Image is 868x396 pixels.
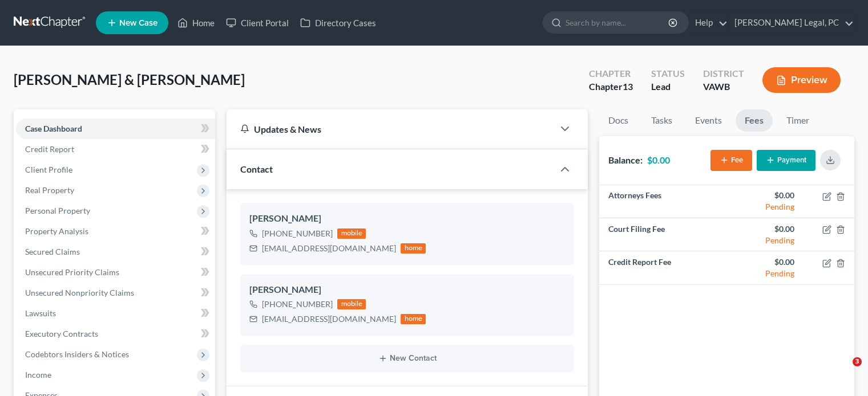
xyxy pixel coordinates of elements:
[14,71,245,88] span: [PERSON_NAME] & [PERSON_NAME]
[589,67,633,80] div: Chapter
[736,201,794,213] div: Pending
[119,19,158,27] span: New Case
[401,243,426,254] div: home
[710,150,752,171] button: Fee
[651,67,685,80] div: Status
[736,190,794,201] div: $0.00
[25,247,80,256] span: Secured Claims
[16,283,215,303] a: Unsecured Nonpriority Claims
[651,80,685,93] div: Lead
[25,226,88,236] span: Property Analysis
[853,357,862,366] span: 3
[262,243,396,254] div: [EMAIL_ADDRESS][DOMAIN_NAME]
[599,109,637,132] a: Docs
[25,329,98,338] span: Executory Contracts
[25,308,56,318] span: Lawsuits
[599,218,726,251] td: Court Filing Fee
[262,313,396,325] div: [EMAIL_ADDRESS][DOMAIN_NAME]
[599,185,726,218] td: Attorneys Fees
[642,109,681,132] a: Tasks
[249,212,565,226] div: [PERSON_NAME]
[249,283,565,297] div: [PERSON_NAME]
[337,299,366,309] div: mobile
[240,164,273,174] span: Contact
[736,109,773,132] a: Fees
[25,288,134,297] span: Unsecured Nonpriority Claims
[401,314,426,324] div: home
[599,251,726,284] td: Credit Report Fee
[689,13,728,33] a: Help
[703,80,744,93] div: VAWB
[16,262,215,283] a: Unsecured Priority Claims
[736,256,794,268] div: $0.00
[703,67,744,80] div: District
[249,354,565,363] button: New Contact
[16,221,215,242] a: Property Analysis
[262,228,333,239] div: [PHONE_NUMBER]
[220,13,294,33] a: Client Portal
[623,81,633,92] span: 13
[777,109,818,132] a: Timer
[829,357,857,385] iframe: Intercom live chat
[16,139,215,160] a: Credit Report
[647,154,670,165] strong: $0.00
[736,223,794,235] div: $0.00
[608,154,643,165] strong: Balance:
[25,349,129,359] span: Codebtors Insiders & Notices
[25,267,119,277] span: Unsecured Priority Claims
[736,235,794,246] div: Pending
[16,119,215,139] a: Case Dashboard
[589,80,633,93] div: Chapter
[294,13,382,33] a: Directory Cases
[16,303,215,324] a: Lawsuits
[686,109,731,132] a: Events
[337,228,366,239] div: mobile
[172,13,220,33] a: Home
[25,144,74,154] span: Credit Report
[240,123,540,135] div: Updates & News
[262,299,333,310] div: [PHONE_NUMBER]
[16,242,215,262] a: Secured Claims
[757,150,815,171] button: Payment
[736,268,794,279] div: Pending
[25,165,72,174] span: Client Profile
[762,67,841,93] button: Preview
[16,324,215,344] a: Executory Contracts
[566,12,670,33] input: Search by name...
[729,13,854,33] a: [PERSON_NAME] Legal, PC
[25,206,90,215] span: Personal Property
[25,124,82,133] span: Case Dashboard
[25,370,51,379] span: Income
[25,185,74,195] span: Real Property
